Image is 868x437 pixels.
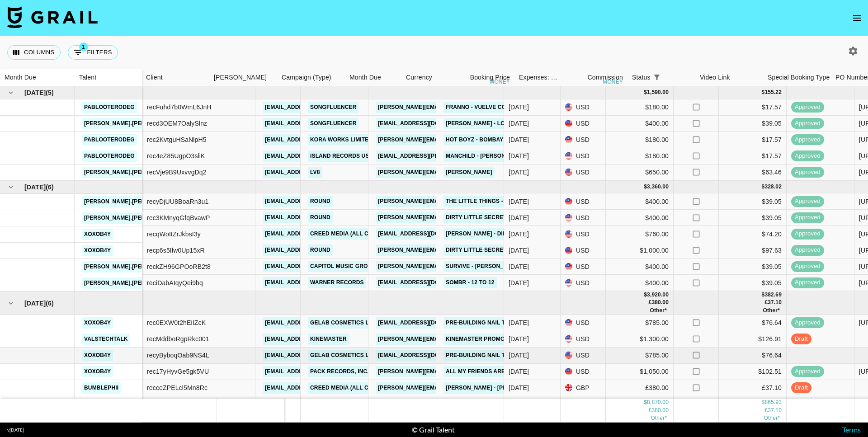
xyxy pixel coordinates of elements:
[263,118,364,129] a: [EMAIL_ADDRESS][DOMAIN_NAME]
[509,278,529,287] div: Jul '25
[376,134,523,146] a: [PERSON_NAME][EMAIL_ADDRESS][DOMAIN_NAME]
[308,212,333,223] a: Round
[719,380,787,396] div: £37.10
[763,307,780,314] span: € 50.77
[214,69,267,86] div: [PERSON_NAME]
[561,315,606,331] div: USD
[606,315,674,331] div: $785.00
[308,350,378,361] a: Gelab Cosmetics LLC
[764,183,782,191] div: 328.02
[443,382,546,394] a: [PERSON_NAME] - [PERSON_NAME]
[82,261,181,273] a: [PERSON_NAME].[PERSON_NAME]
[632,69,651,86] div: Status
[79,69,96,86] div: Talent
[561,210,606,226] div: USD
[443,134,520,146] a: Hot Boyz - BombayMami
[647,399,669,407] div: 8,870.00
[376,399,477,410] a: [EMAIL_ADDRESS][DOMAIN_NAME]
[263,366,364,377] a: [EMAIL_ADDRESS][DOMAIN_NAME]
[7,427,24,433] div: v [DATE]
[263,244,364,256] a: [EMAIL_ADDRESS][DOMAIN_NAME]
[587,69,623,86] div: Commission
[308,366,371,377] a: Pack Records, Inc.
[263,382,364,394] a: [EMAIL_ADDRESS][DOMAIN_NAME]
[263,134,364,146] a: [EMAIL_ADDRESS][DOMAIN_NAME]
[700,69,730,86] div: Video Link
[650,307,667,314] span: € 520.00
[719,315,787,331] div: $76.64
[719,258,787,275] div: $39.05
[606,148,674,164] div: $180.00
[308,399,359,410] a: Lake Coloring
[82,229,113,240] a: xoxob4y
[764,299,768,306] div: £
[762,89,765,96] div: $
[763,69,831,86] div: Special Booking Type
[791,262,824,271] span: approved
[561,331,606,348] div: USD
[514,69,560,86] div: Expenses: Remove Commission?
[376,212,523,223] a: [PERSON_NAME][EMAIL_ADDRESS][DOMAIN_NAME]
[46,183,54,192] span: ( 6 )
[647,291,669,299] div: 3,920.00
[443,167,495,178] a: [PERSON_NAME]
[308,150,372,162] a: Island Records US
[764,415,780,421] span: € 50.77
[606,210,674,226] div: $400.00
[376,196,523,207] a: [PERSON_NAME][EMAIL_ADDRESS][DOMAIN_NAME]
[509,168,529,177] div: Jun '25
[376,382,570,394] a: [PERSON_NAME][EMAIL_ADDRESS][PERSON_NAME][DOMAIN_NAME]
[719,242,787,258] div: $97.63
[443,334,507,345] a: Kinemaster Promo
[376,261,523,272] a: [PERSON_NAME][EMAIL_ADDRESS][DOMAIN_NAME]
[651,407,669,414] div: 380.00
[719,275,787,291] div: $39.05
[561,348,606,364] div: USD
[376,150,523,162] a: [EMAIL_ADDRESS][PERSON_NAME][DOMAIN_NAME]
[470,69,510,86] div: Booking Price
[263,196,364,207] a: [EMAIL_ADDRESS][DOMAIN_NAME]
[606,348,674,364] div: $785.00
[147,103,212,112] div: recFuhd7b0WmL6JnH
[719,164,787,181] div: $63.46
[308,317,378,329] a: Gelab Cosmetics LLC
[848,9,866,27] button: open drawer
[764,89,782,96] div: 155.22
[649,299,652,306] div: £
[443,261,524,272] a: Survive - [PERSON_NAME]
[791,384,811,392] span: draft
[791,197,824,206] span: approved
[764,407,768,414] div: £
[345,69,401,86] div: Month Due
[606,164,674,181] div: $650.00
[82,277,181,289] a: [PERSON_NAME].[PERSON_NAME]
[651,415,667,421] span: € 520.00
[308,382,402,394] a: Creed Media (All Campaigns)
[627,69,695,86] div: Status
[308,261,377,272] a: Capitol Music Group
[791,119,824,128] span: approved
[82,102,137,113] a: pablooterodeg
[308,167,322,178] a: LV8
[82,150,137,162] a: pablooterodeg
[606,242,674,258] div: $1,000.00
[147,278,203,287] div: reciDabAIqyQei9bq
[606,116,674,132] div: $400.00
[376,366,523,377] a: [PERSON_NAME][EMAIL_ADDRESS][DOMAIN_NAME]
[651,299,669,306] div: 380.00
[791,319,824,327] span: approved
[768,69,830,86] div: Special Booking Type
[147,230,201,239] div: recqWoItZrJkbsI3y
[7,45,61,60] button: Select columns
[719,396,787,413] div: €50.77
[7,6,98,28] img: Grail Talent
[406,69,432,86] div: Currency
[308,334,349,345] a: KineMaster
[663,71,676,84] button: Sort
[791,152,824,160] span: approved
[443,244,595,256] a: dirty little secret - all the American rejects
[443,366,584,377] a: All My Friends Are Models - [PERSON_NAME]
[519,69,558,86] div: Expenses: Remove Commission?
[509,151,529,160] div: Jun '25
[561,242,606,258] div: USD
